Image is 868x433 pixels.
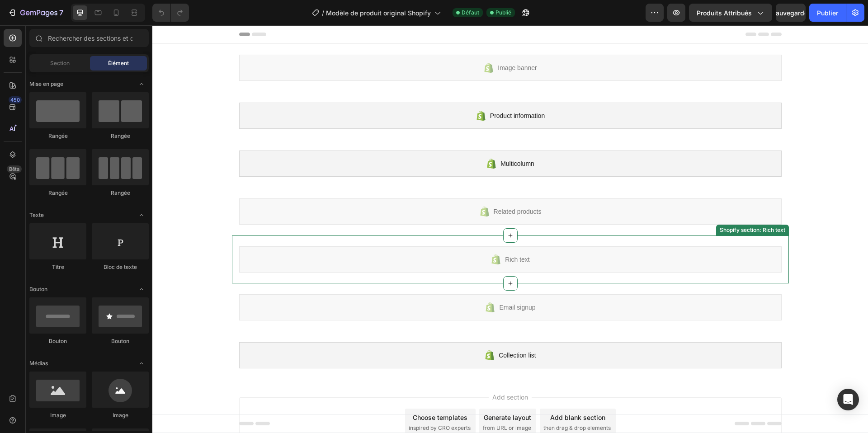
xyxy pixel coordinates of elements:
[341,181,389,192] span: Related products
[134,282,149,297] span: Basculer pour ouvrir
[322,9,324,17] font: /
[336,367,379,377] span: Add section
[134,208,149,222] span: Basculer pour ouvrir
[111,338,129,344] font: Bouton
[338,85,392,96] span: Product information
[345,37,384,48] span: Image banner
[59,8,63,17] font: 7
[113,412,128,419] font: Image
[104,264,137,270] font: Bloc de texte
[111,132,130,139] font: Rangée
[134,356,149,371] span: Basculer pour ouvrir
[4,4,67,22] button: 7
[809,4,846,22] button: Publier
[9,166,19,172] font: Bêta
[50,412,66,419] font: Image
[52,264,64,270] font: Titre
[326,9,431,17] font: Modèle de produit original Shopify
[331,387,379,397] div: Generate layout
[152,25,868,433] iframe: Zone de conception
[347,277,383,287] span: Email signup
[108,60,129,66] font: Élément
[495,9,511,16] font: Publié
[152,4,189,22] div: Annuler/Rétablir
[50,60,70,66] font: Section
[111,189,130,196] font: Rangée
[49,338,67,344] font: Bouton
[772,9,810,17] font: Sauvegarder
[776,4,806,22] button: Sauvegarder
[398,387,453,397] div: Add blank section
[29,360,48,367] font: Médias
[837,389,859,410] div: Ouvrir Intercom Messenger
[29,29,149,47] input: Rechercher des sections et des éléments
[348,133,382,144] span: Multicolumn
[134,77,149,91] span: Basculer pour ouvrir
[29,212,44,218] font: Texte
[260,387,315,397] div: Choose templates
[689,4,772,22] button: Produits attribués
[10,97,20,103] font: 450
[817,9,838,17] font: Publier
[48,189,68,196] font: Rangée
[346,325,383,335] span: Collection list
[697,9,752,17] font: Produits attribués
[353,229,377,240] span: Rich text
[29,286,47,292] font: Bouton
[48,132,68,139] font: Rangée
[29,80,63,87] font: Mise en page
[566,201,635,209] div: Shopify section: Rich text
[462,9,479,16] font: Défaut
